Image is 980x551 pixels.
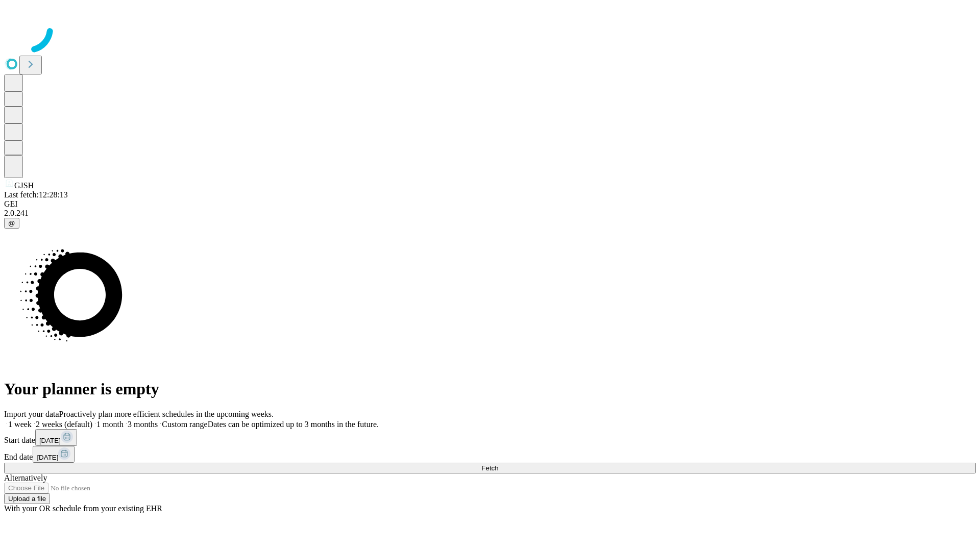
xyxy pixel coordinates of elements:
[8,420,32,429] span: 1 week
[4,446,976,463] div: End date
[4,429,976,446] div: Start date
[4,473,47,482] span: Alternatively
[4,209,976,218] div: 2.0.241
[96,420,124,429] span: 1 month
[4,380,976,398] h1: Your planner is empty
[39,437,61,444] span: [DATE]
[481,464,498,472] span: Fetch
[4,410,59,418] span: Import your data
[59,410,274,418] span: Proactively plan more efficient schedules in the upcoming weeks.
[128,420,158,429] span: 3 months
[4,218,19,229] button: @
[4,190,68,199] span: Last fetch: 12:28:13
[4,199,976,209] div: GEI
[36,420,92,429] span: 2 weeks (default)
[8,219,15,227] span: @
[4,463,976,473] button: Fetch
[4,493,50,504] button: Upload a file
[35,429,77,446] button: [DATE]
[33,446,75,463] button: [DATE]
[4,504,162,513] span: With your OR schedule from your existing EHR
[162,420,207,429] span: Custom range
[37,454,58,461] span: [DATE]
[208,420,379,429] span: Dates can be optimized up to 3 months in the future.
[14,181,34,190] span: GJSH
